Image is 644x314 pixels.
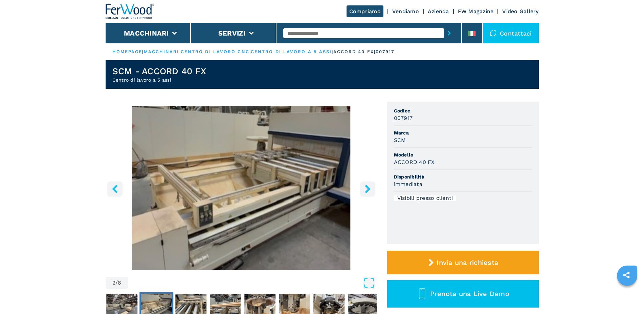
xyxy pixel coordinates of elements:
[118,280,121,286] span: 8
[106,4,154,19] img: Ferwood
[437,258,498,267] span: Invia una richiesta
[376,49,395,55] p: 007917
[618,267,635,284] a: sharethis
[394,195,457,201] div: Visibili presso clienti
[142,49,143,54] span: |
[179,49,181,54] span: |
[394,129,532,136] span: Marca
[458,8,494,15] a: FW Magazine
[107,181,123,196] button: left-button
[394,107,532,114] span: Codice
[347,5,383,17] a: Compriamo
[394,151,532,158] span: Modello
[394,114,413,122] h3: 007917
[251,49,332,54] a: centro di lavoro a 5 assi
[106,106,377,270] div: Go to Slide 2
[112,66,206,77] h1: SCM - ACCORD 40 FX
[615,284,639,309] iframe: Chat
[144,49,179,54] a: macchinari
[112,49,142,54] a: HOMEPAGE
[394,136,406,144] h3: SCM
[124,29,169,37] button: Macchinari
[394,158,435,166] h3: ACCORD 40 FX
[502,8,538,15] a: Video Gallery
[130,277,375,289] button: Open Fullscreen
[392,8,419,15] a: Vendiamo
[333,49,376,55] p: accord 40 fx |
[218,29,246,37] button: Servizi
[387,280,539,308] button: Prenota una Live Demo
[332,49,333,54] span: |
[115,280,118,286] span: /
[444,25,454,41] button: submit-button
[360,181,375,196] button: right-button
[483,23,539,43] div: Contattaci
[181,49,249,54] a: centro di lavoro cnc
[112,77,206,83] h2: Centro di lavoro a 5 assi
[112,280,115,286] span: 2
[430,290,509,298] span: Prenota una Live Demo
[387,251,539,274] button: Invia una richiesta
[394,180,422,188] h3: immediata
[249,49,251,54] span: |
[428,8,449,15] a: Azienda
[490,30,496,37] img: Contattaci
[394,173,532,180] span: Disponibilità
[106,106,377,270] img: Centro di lavoro a 5 assi SCM ACCORD 40 FX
